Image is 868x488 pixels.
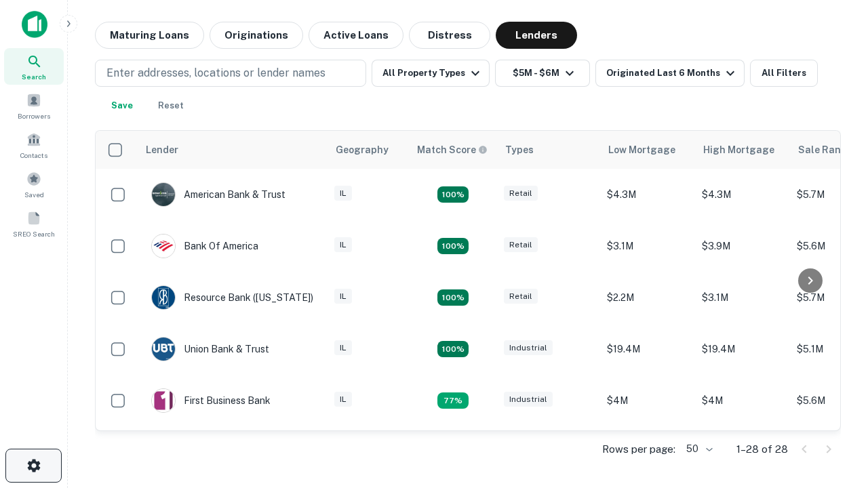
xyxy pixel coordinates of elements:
a: SREO Search [4,205,64,242]
button: Originations [210,22,303,49]
div: IL [334,289,352,304]
td: $4.3M [695,169,790,220]
button: Distress [409,22,490,49]
div: IL [334,392,352,407]
div: Matching Properties: 4, hasApolloMatch: undefined [437,289,469,306]
button: Save your search to get updates of matches that match your search criteria. [100,92,144,119]
div: Low Mortgage [608,142,675,158]
td: $3.1M [695,272,790,323]
button: $5M - $6M [495,60,590,87]
div: Union Bank & Trust [151,337,269,361]
div: Matching Properties: 4, hasApolloMatch: undefined [437,238,469,254]
a: Saved [4,166,64,203]
p: Rows per page: [602,441,675,457]
td: $19.4M [600,323,695,375]
th: High Mortgage [695,131,790,169]
img: picture [152,389,175,412]
div: IL [334,186,352,201]
a: Contacts [4,127,64,163]
div: Industrial [504,340,553,356]
td: $19.4M [695,323,790,375]
span: Saved [24,189,44,200]
th: Geography [328,131,409,169]
td: $4M [600,375,695,426]
div: Originated Last 6 Months [606,65,738,81]
span: Search [22,71,46,82]
a: Borrowers [4,87,64,124]
td: $3.1M [600,220,695,272]
div: IL [334,340,352,356]
img: picture [152,235,175,258]
div: First Business Bank [151,388,271,413]
span: Contacts [20,150,47,161]
td: $4.2M [695,426,790,478]
img: capitalize-icon.png [22,11,47,38]
td: $4.3M [600,169,695,220]
div: Geography [336,142,389,158]
th: Types [497,131,600,169]
button: All Filters [750,60,818,87]
div: American Bank & Trust [151,182,285,207]
div: Matching Properties: 3, hasApolloMatch: undefined [437,392,469,409]
div: Matching Properties: 7, hasApolloMatch: undefined [437,186,469,203]
th: Low Mortgage [600,131,695,169]
button: Originated Last 6 Months [595,60,745,87]
button: All Property Types [372,60,490,87]
img: picture [152,338,175,361]
div: Industrial [504,392,553,407]
div: Lender [146,142,178,158]
iframe: Chat Widget [800,336,868,401]
div: 50 [681,439,715,459]
p: Enter addresses, locations or lender names [106,65,325,81]
h6: Match Score [417,142,485,157]
span: SREO Search [13,228,55,239]
button: Maturing Loans [95,22,204,49]
td: $3.9M [695,220,790,272]
th: Capitalize uses an advanced AI algorithm to match your search with the best lender. The match sco... [409,131,497,169]
div: Retail [504,237,538,253]
div: Types [505,142,534,158]
p: 1–28 of 28 [736,441,788,457]
button: Enter addresses, locations or lender names [95,60,366,87]
button: Reset [149,92,193,119]
div: IL [334,237,352,253]
div: High Mortgage [703,142,774,158]
div: Resource Bank ([US_STATE]) [151,285,313,310]
th: Lender [138,131,328,169]
img: picture [152,286,175,309]
a: Search [4,48,64,85]
div: Matching Properties: 4, hasApolloMatch: undefined [437,341,469,357]
button: Active Loans [309,22,403,49]
span: Borrowers [18,110,50,121]
button: Lenders [496,22,577,49]
td: $2.2M [600,272,695,323]
td: $3.9M [600,426,695,478]
div: Bank Of America [151,234,258,258]
div: Retail [504,289,538,304]
div: Capitalize uses an advanced AI algorithm to match your search with the best lender. The match sco... [417,142,488,157]
td: $4M [695,375,790,426]
img: picture [152,183,175,206]
div: Retail [504,186,538,201]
